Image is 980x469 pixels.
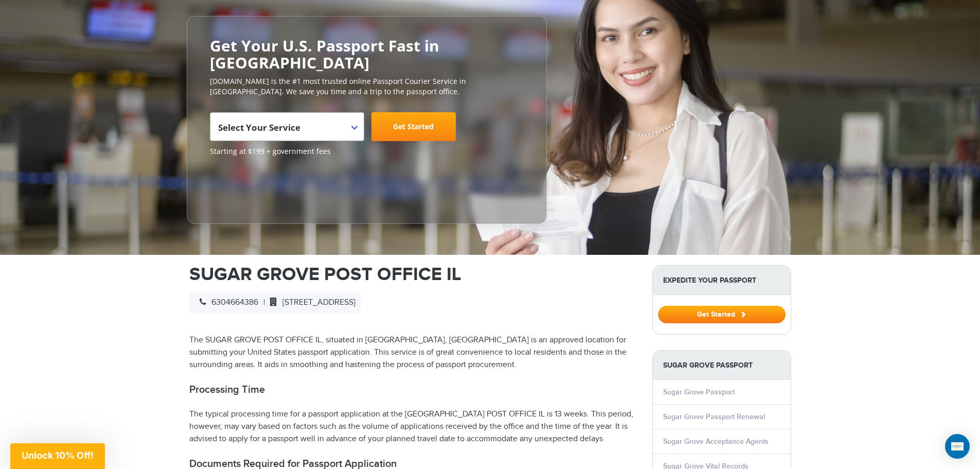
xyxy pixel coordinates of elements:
div: | [189,291,361,314]
div: Open Intercom Messenger [945,434,970,459]
span: Select Your Service [218,121,300,133]
p: The typical processing time for a passport application at the [GEOGRAPHIC_DATA] POST OFFICE IL is... [189,408,637,445]
strong: Sugar Grove Passport [653,351,791,380]
span: Unlock 10% Off! [22,450,94,461]
span: 6304664386 [194,298,258,307]
a: Sugar Grove Passport [663,388,735,396]
p: [DOMAIN_NAME] is the #1 most trusted online Passport Courier Service in [GEOGRAPHIC_DATA]. We sav... [210,76,524,97]
p: The SUGAR GROVE POST OFFICE IL, situated in [GEOGRAPHIC_DATA], [GEOGRAPHIC_DATA] is an approved l... [189,334,637,371]
h2: Processing Time [189,384,637,396]
span: Select Your Service [210,112,364,141]
a: Sugar Grove Passport Renewal [663,412,765,421]
span: [STREET_ADDRESS] [265,298,355,307]
iframe: Customer reviews powered by Trustpilot [210,162,287,213]
h2: Get Your U.S. Passport Fast in [GEOGRAPHIC_DATA] [210,37,524,71]
a: Get Started [658,310,786,318]
span: Starting at $199 + government fees [210,146,524,157]
a: Sugar Grove Acceptance Agents [663,437,769,446]
button: Get Started [658,306,786,323]
span: Select Your Service [218,116,353,145]
strong: Expedite Your Passport [653,266,791,295]
div: Unlock 10% Off! [10,443,105,469]
a: Get Started [371,112,456,141]
h1: SUGAR GROVE POST OFFICE IL [189,265,637,284]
